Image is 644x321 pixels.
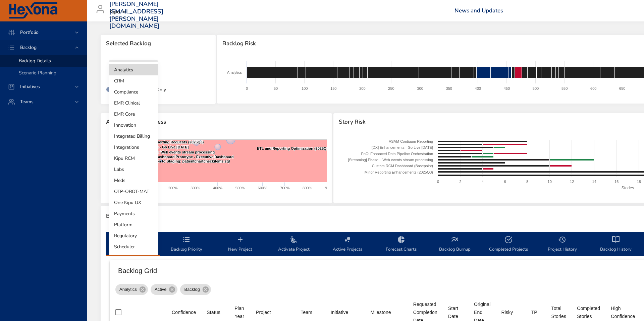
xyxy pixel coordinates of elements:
li: Innovation [109,120,158,131]
li: Integrated Billing [109,131,158,142]
li: EMR Clinical [109,98,158,109]
li: Regulatory [109,230,158,241]
li: OTP-OBOT-MAT [109,186,158,197]
li: Kipu RCM [109,153,158,164]
li: Platform [109,219,158,230]
li: Labs [109,164,158,175]
li: Payments [109,208,158,219]
li: EMR Core [109,109,158,120]
li: Scheduler [109,241,158,252]
li: Compliance [109,86,158,98]
li: Integrations [109,142,158,153]
li: CRM [109,75,158,86]
li: Meds [109,175,158,186]
li: One Kipu UX [109,197,158,208]
li: Analytics [109,64,158,75]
